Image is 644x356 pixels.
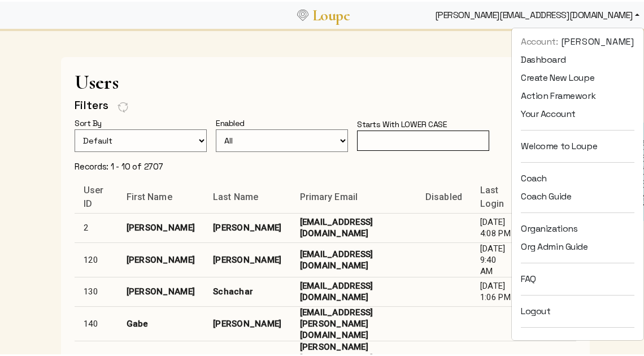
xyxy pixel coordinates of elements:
[118,305,204,339] td: Gabe
[512,136,643,154] a: Welcome to Loupe
[204,180,290,211] th: Last Name
[471,241,520,275] td: [DATE] 9:40 AM
[512,168,643,186] a: Coach
[75,115,111,128] div: Sort By
[291,241,416,275] td: [EMAIL_ADDRESS][DOMAIN_NAME]
[297,8,308,19] img: Loupe Logo
[471,211,520,241] td: [DATE] 4:08 PM
[118,180,204,211] th: First Name
[512,186,643,204] a: Coach Guide
[291,211,416,241] td: [EMAIL_ADDRESS][DOMAIN_NAME]
[291,275,416,305] td: [EMAIL_ADDRESS][DOMAIN_NAME]
[75,211,118,241] td: 2
[118,211,204,241] td: [PERSON_NAME]
[75,241,118,275] td: 120
[430,2,644,25] div: [PERSON_NAME][EMAIL_ADDRESS][DOMAIN_NAME]
[204,275,290,305] td: Schachar
[512,85,643,103] a: Action Framework
[521,34,558,46] span: Account:
[512,333,643,351] a: Admin
[291,305,416,339] td: [EMAIL_ADDRESS][PERSON_NAME][DOMAIN_NAME]
[291,180,416,211] th: Primary Email
[75,180,118,211] th: User ID
[216,115,254,128] div: Enabled
[512,49,643,67] a: Dashboard
[204,211,290,241] td: [PERSON_NAME]
[512,218,643,236] a: Organizations
[204,241,290,275] td: [PERSON_NAME]
[118,99,129,112] img: FFFF
[512,268,643,286] a: FAQ
[75,275,118,305] td: 130
[75,305,118,339] td: 140
[75,69,576,92] h1: Users
[75,97,108,111] h4: Filters
[308,3,354,24] a: Loupe
[204,305,290,339] td: [PERSON_NAME]
[471,275,520,305] td: [DATE] 1:06 PM
[512,67,643,85] a: Create New Loupe
[118,275,204,305] td: [PERSON_NAME]
[512,301,643,319] a: Logout
[512,236,643,254] a: Org Admin Guide
[561,33,634,47] span: [PERSON_NAME]
[512,103,643,121] a: Your Account
[471,180,520,211] th: Last Login
[357,116,456,129] div: Starts With LOWER CASE
[416,180,471,211] th: Disabled
[75,159,163,171] div: Records: 1 - 10 of 2707
[118,241,204,275] td: [PERSON_NAME]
